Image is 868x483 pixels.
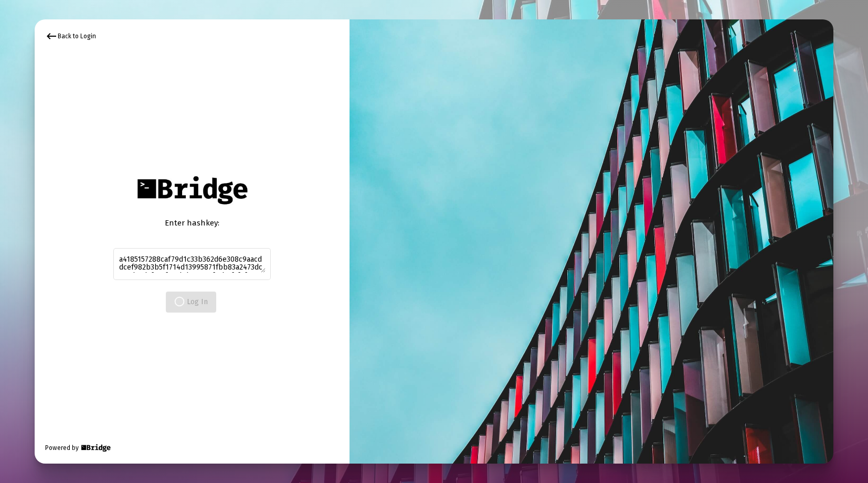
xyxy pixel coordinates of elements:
div: Powered by [45,443,112,453]
button: Log In [166,292,216,313]
img: Bridge Financial Technology Logo [132,170,252,210]
span: Log In [174,297,208,306]
div: Back to Login [45,30,96,42]
img: Bridge Financial Technology Logo [80,443,112,453]
mat-icon: keyboard_backspace [45,30,58,42]
div: Enter hashkey: [113,218,271,228]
